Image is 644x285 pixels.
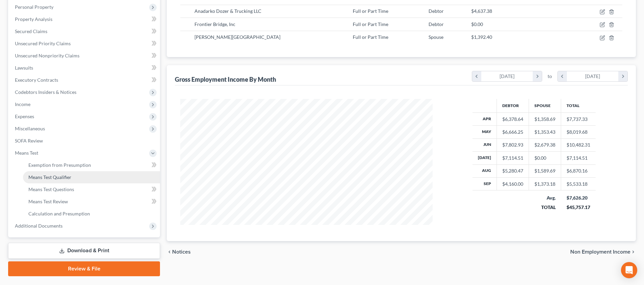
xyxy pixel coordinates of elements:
[429,8,444,14] span: Debtor
[473,112,497,125] th: Apr
[534,155,555,161] div: $0.00
[15,223,63,229] span: Additional Documents
[15,138,43,144] span: SOFA Review
[471,34,492,40] span: $1,392.40
[172,249,191,255] span: Notices
[9,50,160,62] a: Unsecured Nonpriority Claims
[353,21,388,27] span: Full or Part Time
[28,211,90,216] span: Calculation and Presumption
[534,167,555,174] div: $1,589.69
[175,75,276,83] div: Gross Employment Income By Month
[561,164,596,177] td: $6,870.16
[9,25,160,37] a: Secured Claims
[28,186,74,192] span: Means Test Questions
[473,152,497,164] th: [DATE]
[15,77,58,83] span: Executory Contracts
[9,13,160,25] a: Property Analysis
[534,204,556,211] div: TOTAL
[15,53,79,58] span: Unsecured Nonpriority Claims
[15,113,34,119] span: Expenses
[502,155,523,161] div: $7,114.51
[570,249,636,255] button: Non Employment Income chevron_right
[473,178,497,190] th: Sep
[9,62,160,74] a: Lawsuits
[567,71,619,81] div: [DATE]
[473,126,497,138] th: May
[28,199,68,204] span: Means Test Review
[15,101,30,107] span: Income
[194,21,235,27] span: Frontier Bridge, Inc
[473,164,497,177] th: Aug
[23,196,160,208] a: Means Test Review
[9,37,160,50] a: Unsecured Priority Claims
[429,21,444,27] span: Debtor
[534,195,556,201] div: Avg.
[429,34,443,40] span: Spouse
[15,150,38,156] span: Means Test
[15,28,47,34] span: Secured Claims
[561,126,596,138] td: $8,019.68
[15,4,53,10] span: Personal Property
[23,159,160,171] a: Exemption from Presumption
[534,129,555,135] div: $1,353.43
[502,141,523,148] div: $7,802.93
[561,138,596,151] td: $10,482.31
[561,112,596,125] td: $7,737.33
[28,174,71,180] span: Means Test Qualifier
[167,249,191,255] button: chevron_left Notices
[502,129,523,135] div: $6,666.25
[630,249,636,255] i: chevron_right
[567,204,591,211] div: $45,757.17
[567,195,591,201] div: $7,626.20
[548,73,552,80] span: to
[353,34,388,40] span: Full or Part Time
[15,126,45,131] span: Miscellaneous
[353,8,388,14] span: Full or Part Time
[194,8,261,14] span: Anadarko Dozer & Trucking LLC
[23,183,160,196] a: Means Test Questions
[502,181,523,187] div: $4,160.00
[561,152,596,164] td: $7,114.51
[15,41,71,46] span: Unsecured Priority Claims
[481,71,533,81] div: [DATE]
[471,8,492,14] span: $4,637.38
[558,71,567,81] i: chevron_left
[570,249,630,255] span: Non Employment Income
[534,141,555,148] div: $2,679.38
[15,65,33,71] span: Lawsuits
[23,171,160,183] a: Means Test Qualifier
[502,167,523,174] div: $5,280.47
[561,99,596,112] th: Total
[472,71,481,81] i: chevron_left
[9,135,160,147] a: SOFA Review
[533,71,542,81] i: chevron_right
[473,138,497,151] th: Jun
[471,21,483,27] span: $0.00
[529,99,561,112] th: Spouse
[618,71,627,81] i: chevron_right
[194,34,280,40] span: [PERSON_NAME][GEOGRAPHIC_DATA]
[8,261,160,276] a: Review & File
[8,243,160,259] a: Download & Print
[502,116,523,123] div: $6,378.64
[28,162,91,168] span: Exemption from Presumption
[23,208,160,220] a: Calculation and Presumption
[15,89,76,95] span: Codebtors Insiders & Notices
[621,262,637,278] div: Open Intercom Messenger
[15,16,52,22] span: Property Analysis
[167,249,172,255] i: chevron_left
[534,181,555,187] div: $1,373.18
[497,99,529,112] th: Debtor
[534,116,555,123] div: $1,358.69
[561,178,596,190] td: $5,533.18
[9,74,160,86] a: Executory Contracts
